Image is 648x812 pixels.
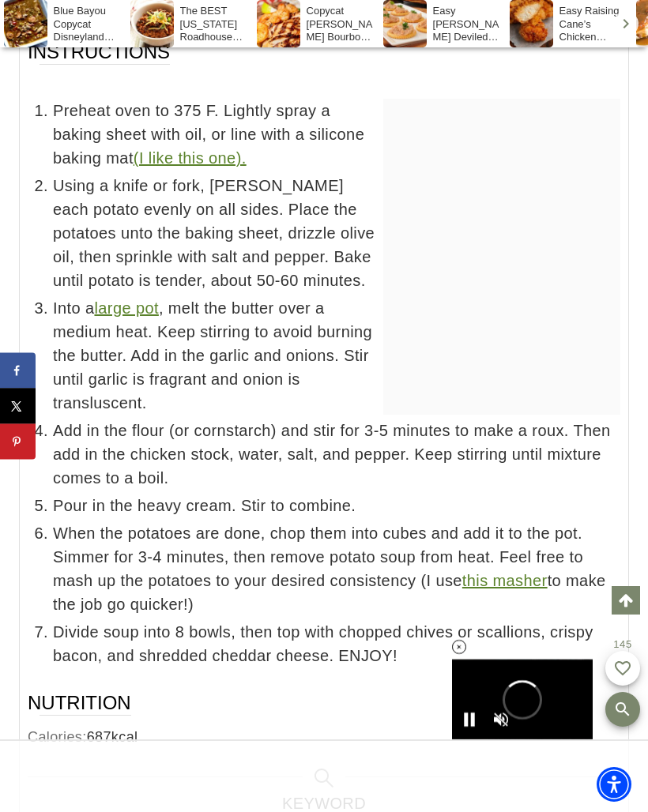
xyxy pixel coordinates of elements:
[198,757,450,796] iframe: Advertisement
[87,729,111,745] span: 687
[612,586,640,615] a: Scroll to top
[53,174,620,292] span: Using a knife or fork, [PERSON_NAME] each potato evenly on all sides. Place the potatoes unto the...
[597,767,631,802] div: Accessibility Menu
[53,419,620,490] span: Add in the flour (or cornstarch) and stir for 3-5 minutes to make a roux. Then add in the chicken...
[53,99,620,170] span: Preheat oven to 375 F. Lightly spray a baking sheet with oil, or line with a silicone baking mat
[94,299,158,317] a: large pot
[53,296,620,415] span: Into a , melt the butter over a medium heat. Keep stirring to avoid burning the butter. Add in th...
[53,521,620,616] span: When the potatoes are done, chop them into cubes and add it to the pot. Simmer for 3-4 minutes, t...
[28,39,170,89] span: Instructions
[53,620,620,667] span: Divide soup into 8 bowls, then top with chopped chives or scallions, crispy bacon, and shredded c...
[383,99,620,296] iframe: Advertisement
[462,572,548,589] a: this masher
[28,729,87,745] span: Calories:
[53,494,620,517] span: Pour in the heavy cream. Stir to combine.
[28,690,131,716] span: Nutrition
[134,149,247,167] a: (I like this one).
[111,729,138,745] span: kcal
